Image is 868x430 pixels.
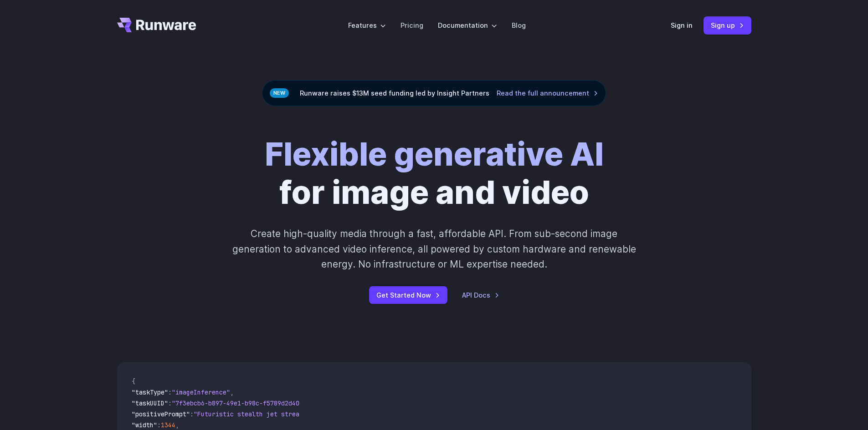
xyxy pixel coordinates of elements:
a: Read the full announcement [497,88,598,98]
a: Sign up [704,16,751,34]
span: "7f3ebcb6-b897-49e1-b98c-f5789d2d40d7" [172,399,310,407]
span: "imageInference" [172,388,230,396]
span: "taskUUID" [132,399,168,407]
a: API Docs [462,290,499,300]
h1: for image and video [265,135,604,212]
label: Documentation [438,20,497,30]
span: "positivePrompt" [132,410,190,418]
span: "width" [132,421,157,429]
span: , [175,421,179,429]
span: "Futuristic stealth jet streaking through a neon-lit cityscape with glowing purple exhaust" [194,410,525,418]
span: : [168,388,172,396]
a: Blog [512,20,526,30]
div: Runware raises $13M seed funding led by Insight Partners [262,80,606,106]
a: Sign in [671,20,693,30]
span: , [230,388,234,396]
span: 1344 [161,421,175,429]
p: Create high-quality media through a fast, affordable API. From sub-second image generation to adv... [231,226,637,272]
span: : [168,399,172,407]
a: Go to / [117,18,196,32]
span: : [190,410,194,418]
span: "taskType" [132,388,168,396]
strong: Flexible generative AI [265,135,604,173]
span: : [157,421,161,429]
span: { [132,377,135,385]
label: Features [348,20,386,30]
a: Pricing [401,20,423,30]
a: Get Started Now [369,286,447,304]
